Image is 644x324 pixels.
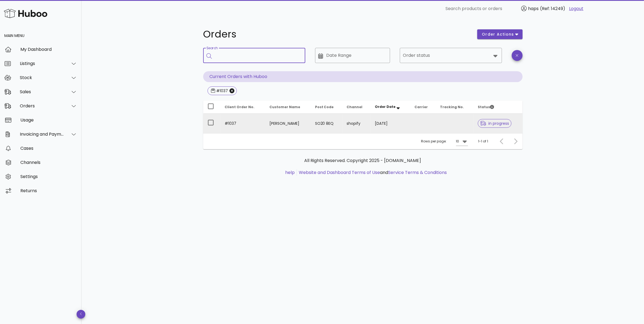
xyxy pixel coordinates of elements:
span: order actions [482,32,514,37]
div: 1-1 of 1 [478,139,488,144]
div: Settings [20,174,77,179]
th: Post Code [311,101,343,114]
td: shopify [343,114,371,133]
div: Channels [20,160,77,165]
div: Rows per page: [421,133,468,149]
div: Orders [20,103,64,108]
td: SO20 8EQ [311,114,343,133]
div: Returns [20,188,77,193]
div: 10 [456,139,459,144]
h1: Orders [203,29,471,39]
th: Order Date: Sorted descending. Activate to remove sorting. [371,101,410,114]
th: Status [473,101,522,114]
th: Tracking No. [436,101,473,114]
div: Usage [20,117,77,123]
button: Close [230,88,234,93]
div: Sales [20,89,64,94]
a: Service Terms & Conditions [388,169,447,176]
div: Invoicing and Payments [20,132,64,137]
a: Logout [569,5,583,12]
span: in progress [480,121,509,125]
span: Order Date [375,104,396,109]
td: [DATE] [371,114,410,133]
th: Carrier [410,101,436,114]
button: order actions [477,29,522,39]
a: help [285,169,295,176]
p: All Rights Reserved. Copyright 2025 - [DOMAIN_NAME] [208,157,518,164]
label: Search [206,46,218,50]
th: Channel [343,101,371,114]
img: Huboo Logo [4,8,47,19]
div: 10Rows per page: [456,137,468,146]
td: #1037 [221,114,265,133]
span: Carrier [414,105,428,109]
div: Stock [20,75,64,80]
span: haps [528,5,539,12]
a: Website and Dashboard Terms of Use [299,169,380,176]
div: My Dashboard [20,47,77,52]
p: Current Orders with Huboo [203,71,523,82]
span: Status [478,105,494,109]
td: [PERSON_NAME] [265,114,311,133]
div: Listings [20,61,64,66]
div: Cases [20,146,77,151]
span: Client Order No. [225,105,255,109]
span: Tracking No. [440,105,464,109]
th: Client Order No. [221,101,265,114]
div: Order status [400,48,502,63]
div: #1037 [215,88,228,94]
th: Customer Name [265,101,311,114]
li: and [297,169,447,176]
span: Post Code [315,105,334,109]
span: Customer Name [269,105,300,109]
span: (Ref: 14249) [540,5,565,12]
span: Channel [347,105,363,109]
